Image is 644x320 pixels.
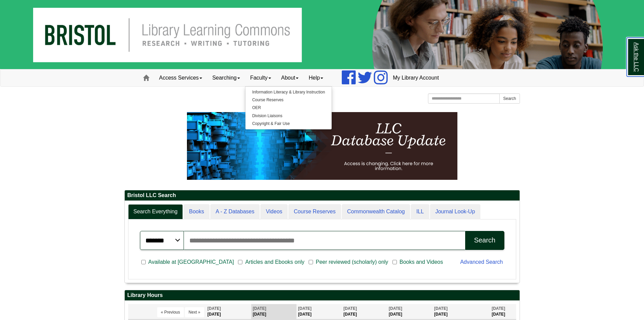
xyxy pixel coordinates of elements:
button: Next » [185,307,204,317]
div: Search [474,236,495,244]
a: Videos [260,204,288,219]
a: A - Z Databases [210,204,260,219]
th: [DATE] [432,304,490,319]
a: Copyright & Fair Use [245,120,332,128]
img: HTML tutorial [187,112,457,180]
span: [DATE] [343,306,357,311]
h2: Bristol LLC Search [125,190,520,201]
th: [DATE] [296,304,342,319]
span: Available at [GEOGRAPHIC_DATA] [146,258,237,266]
span: [DATE] [253,306,266,311]
span: [DATE] [208,306,221,311]
a: Division Liaisons [245,112,332,120]
button: Search [499,93,520,104]
a: Searching [207,69,245,86]
button: Search [465,231,504,250]
a: Journal Look-Up [430,204,480,219]
input: Articles and Ebooks only [238,259,242,265]
th: [DATE] [251,304,296,319]
a: Course Reserves [245,96,332,104]
th: [DATE] [206,304,251,319]
a: Access Services [154,69,207,86]
th: [DATE] [387,304,432,319]
span: [DATE] [389,306,402,311]
th: [DATE] [342,304,387,319]
h2: Library Hours [125,290,520,301]
a: Faculty [245,69,276,86]
a: About [276,69,304,86]
span: Peer reviewed (scholarly) only [313,258,391,266]
a: ILL [411,204,429,219]
span: [DATE] [434,306,448,311]
a: Search Everything [128,204,183,219]
a: Help [304,69,328,86]
span: [DATE] [492,306,505,311]
span: Articles and Ebooks only [242,258,307,266]
a: Commonwealth Catalog [342,204,410,219]
a: Advanced Search [460,259,503,265]
a: Course Reserves [288,204,341,219]
th: [DATE] [490,304,516,319]
a: OER [245,104,332,112]
a: Books [184,204,209,219]
span: Books and Videos [397,258,446,266]
input: Peer reviewed (scholarly) only [309,259,313,265]
button: « Previous [157,307,184,317]
a: Information Literacy & Library Instruction [245,88,332,96]
span: [DATE] [298,306,312,311]
input: Books and Videos [392,259,397,265]
a: My Library Account [388,69,444,86]
input: Available at [GEOGRAPHIC_DATA] [141,259,146,265]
